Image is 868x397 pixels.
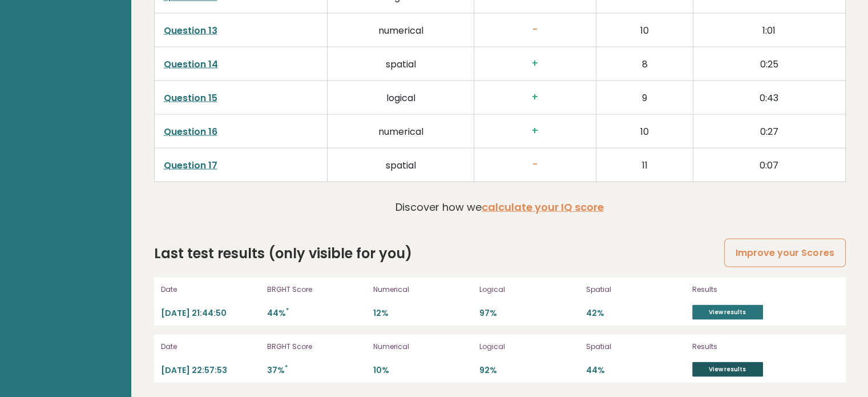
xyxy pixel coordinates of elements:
a: Question 15 [164,91,217,105]
a: View results [692,362,763,377]
p: 92% [479,365,579,376]
a: Question 13 [164,24,217,37]
h3: - [483,159,587,171]
p: Logical [479,284,579,295]
td: 8 [596,47,693,81]
p: Spatial [586,284,685,295]
a: View results [692,305,763,320]
p: Logical [479,342,579,352]
td: spatial [327,148,474,182]
a: Question 16 [164,125,217,138]
h3: + [483,58,587,70]
td: spatial [327,47,474,81]
p: Numerical [373,342,473,352]
td: logical [327,81,474,114]
p: 42% [586,308,685,319]
h3: - [483,24,587,36]
p: 44% [267,308,366,319]
p: Results [692,342,812,352]
a: Question 17 [164,159,217,172]
a: Question 14 [164,58,218,71]
p: 37% [267,365,366,376]
p: Results [692,284,812,295]
td: 10 [596,114,693,148]
a: calculate your IQ score [482,200,604,214]
h2: Last test results (only visible for you) [154,243,412,264]
h3: + [483,125,587,137]
p: 12% [373,308,473,319]
h3: + [483,91,587,103]
td: 9 [596,81,693,114]
td: 0:27 [693,114,845,148]
p: Date [161,342,260,352]
td: 10 [596,13,693,47]
td: 11 [596,148,693,182]
td: 0:07 [693,148,845,182]
p: Discover how we [395,199,604,215]
p: 44% [586,365,685,376]
p: 10% [373,365,473,376]
p: BRGHT Score [267,284,366,295]
p: 97% [479,308,579,319]
p: [DATE] 22:57:53 [161,365,260,376]
td: 0:43 [693,81,845,114]
p: [DATE] 21:44:50 [161,308,260,319]
td: numerical [327,13,474,47]
p: Date [161,284,260,295]
p: Spatial [586,342,685,352]
td: 0:25 [693,47,845,81]
td: 1:01 [693,13,845,47]
p: BRGHT Score [267,342,366,352]
a: Improve your Scores [724,239,845,268]
td: numerical [327,114,474,148]
p: Numerical [373,284,473,295]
